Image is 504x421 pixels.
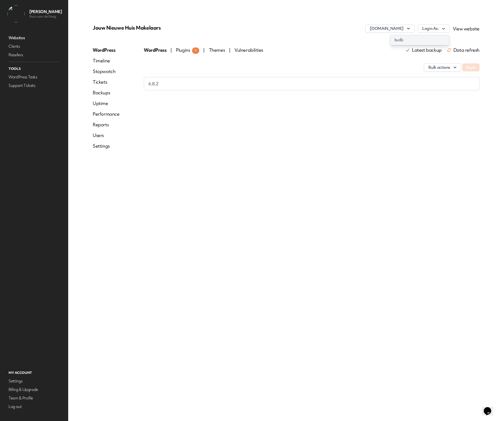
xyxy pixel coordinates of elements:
[93,47,120,53] a: WordPress
[365,25,414,33] button: [DOMAIN_NAME]
[7,394,61,402] a: Team & Profile
[7,43,61,50] a: Clients
[7,377,61,385] a: Settings
[7,73,61,81] a: WordPress Tasks
[7,51,61,59] a: Resellers
[7,65,61,72] p: Tools
[405,48,442,52] a: Latest backup
[29,14,62,19] p: Buro voor de Boeg
[7,369,61,376] p: My Account
[209,47,226,53] span: Themes
[447,48,479,52] span: Data refresh
[482,400,499,416] iframe: chat widget
[234,47,263,53] span: Vulnerabilities
[462,63,479,71] button: Apply
[144,47,167,53] span: WordPress
[229,47,230,53] span: |
[7,34,61,42] a: Websites
[7,82,61,89] a: Support Tickets
[170,47,172,53] span: |
[203,47,205,53] span: |
[93,100,120,107] a: Uptime
[93,68,120,75] a: Stopwatch
[7,386,61,393] a: Billing & Upgrade
[93,79,120,85] a: Tickets
[390,35,449,45] a: bvdb
[424,63,461,72] button: Bulk actions
[93,143,120,149] a: Settings
[93,132,120,139] a: Users
[93,122,120,128] a: Reports
[93,25,222,31] p: Jouw Nieuwe Huis Makelaars
[148,80,158,87] span: 6.8.2
[93,90,120,96] a: Backups
[93,58,120,64] a: Timeline
[29,9,62,14] p: [PERSON_NAME]
[418,25,450,33] button: Login As:
[7,403,61,410] a: Log out
[93,111,120,117] a: Performance
[453,26,479,32] a: View website
[192,47,199,54] span: 1
[176,47,199,53] span: Plugins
